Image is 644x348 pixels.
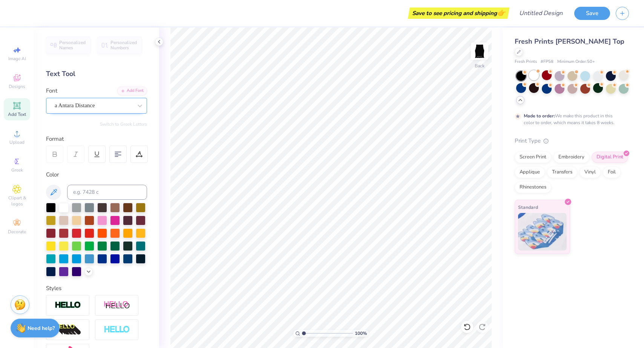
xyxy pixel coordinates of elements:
span: Greek [11,167,23,173]
div: We make this product in this color to order, which means it takes 8 weeks. [524,112,616,126]
span: Designs [9,84,25,90]
span: Clipart & logos [4,195,30,207]
div: Embroidery [554,152,589,163]
button: Save [574,7,610,20]
div: Text Tool [46,69,147,79]
span: Fresh Prints [PERSON_NAME] Top [515,37,624,46]
div: Styles [46,284,147,293]
img: Negative Space [104,325,130,334]
div: Add Font [117,87,147,95]
input: e.g. 7428 c [67,185,147,200]
div: Foil [603,167,621,178]
div: Rhinestones [515,182,551,193]
span: Fresh Prints [515,59,537,65]
div: Screen Print [515,152,551,163]
strong: Made to order: [524,113,555,119]
span: Add Text [8,111,26,117]
span: Standard [518,203,538,211]
div: Print Type [515,137,629,145]
span: 👉 [497,8,505,17]
input: Untitled Design [513,6,569,21]
div: Digital Print [592,152,628,163]
span: # FP58 [541,59,554,65]
div: Color [46,170,147,179]
div: Applique [515,167,545,178]
span: Personalized Names [59,40,86,50]
div: Vinyl [580,167,601,178]
strong: Need help? [28,325,55,332]
span: Personalized Numbers [110,40,137,50]
img: 3d Illusion [55,324,81,336]
img: Stroke [55,301,81,310]
div: Back [475,62,485,69]
div: Save to see pricing and shipping [410,8,508,19]
div: Format [46,135,148,143]
span: Decorate [8,229,26,235]
span: Image AI [8,56,26,62]
div: Transfers [547,167,577,178]
img: Standard [518,213,567,251]
span: Upload [9,139,25,145]
span: 100 % [355,330,367,337]
label: Font [46,87,57,95]
img: Back [472,44,487,59]
button: Switch to Greek Letters [100,121,147,127]
img: Shadow [104,301,130,310]
span: Minimum Order: 50 + [557,59,595,65]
